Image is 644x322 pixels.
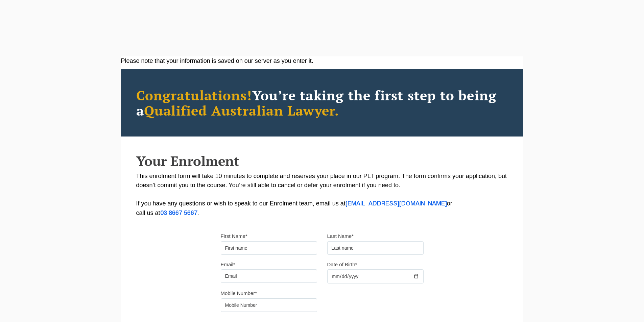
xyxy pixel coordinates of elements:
span: Qualified Australian Lawyer. [144,101,339,119]
p: This enrolment form will take 10 minutes to complete and reserves your place in our PLT program. ... [136,172,508,218]
input: Last name [327,241,424,255]
h2: Your Enrolment [136,153,508,168]
span: Congratulations! [136,86,252,104]
label: First Name* [221,233,247,240]
label: Last Name* [327,233,354,240]
input: Mobile Number [221,298,317,312]
a: [EMAIL_ADDRESS][DOMAIN_NAME] [345,201,447,206]
div: Please note that your information is saved on our server as you enter it. [121,56,523,66]
label: Mobile Number* [221,290,257,297]
label: Email* [221,261,235,268]
a: 03 8667 5667 [160,210,197,216]
input: First name [221,241,317,255]
h2: You’re taking the first step to being a [136,88,508,118]
input: Email [221,269,317,283]
label: Date of Birth* [327,261,357,268]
